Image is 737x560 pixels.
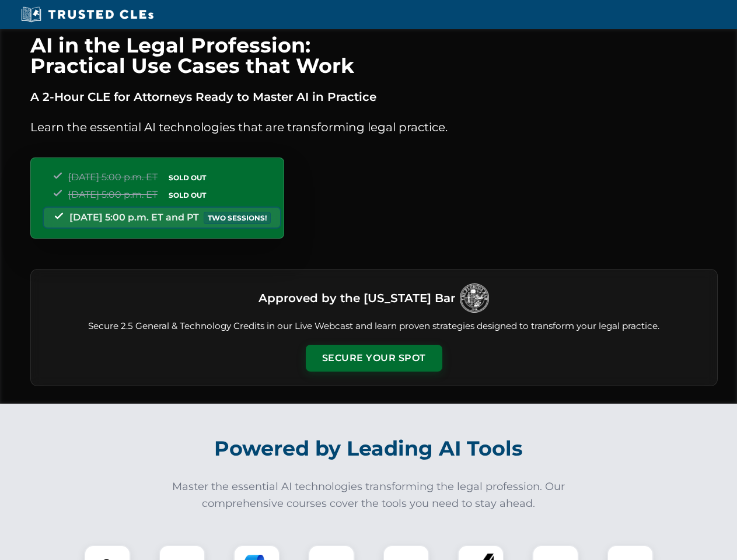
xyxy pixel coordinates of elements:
p: Learn the essential AI technologies that are transforming legal practice. [30,118,718,136]
span: [DATE] 5:00 p.m. ET [68,189,158,200]
button: Secure Your Spot [306,345,442,372]
p: Secure 2.5 General & Technology Credits in our Live Webcast and learn proven strategies designed ... [45,320,703,333]
p: A 2-Hour CLE for Attorneys Ready to Master AI in Practice [30,87,718,106]
span: [DATE] 5:00 p.m. ET [68,171,158,183]
img: Trusted CLEs [18,6,157,23]
h3: Approved by the [US_STATE] Bar [259,288,455,309]
span: SOLD OUT [165,189,210,201]
span: SOLD OUT [165,171,210,184]
h1: AI in the Legal Profession: Practical Use Cases that Work [30,35,718,76]
p: Master the essential AI technologies transforming the legal profession. Our comprehensive courses... [165,478,573,512]
h2: Powered by Leading AI Tools [46,428,692,469]
img: Logo [460,283,489,313]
